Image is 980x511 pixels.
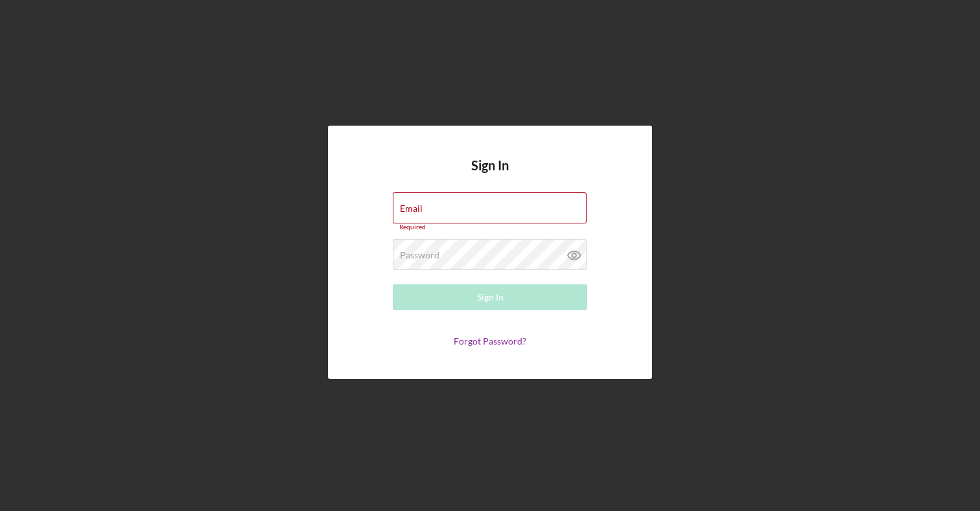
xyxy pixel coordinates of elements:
button: Sign In [393,284,587,310]
h4: Sign In [471,158,509,192]
div: Sign In [477,284,504,310]
label: Password [400,250,439,260]
a: Forgot Password? [454,335,526,346]
div: Required [393,223,587,231]
label: Email [400,203,423,214]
